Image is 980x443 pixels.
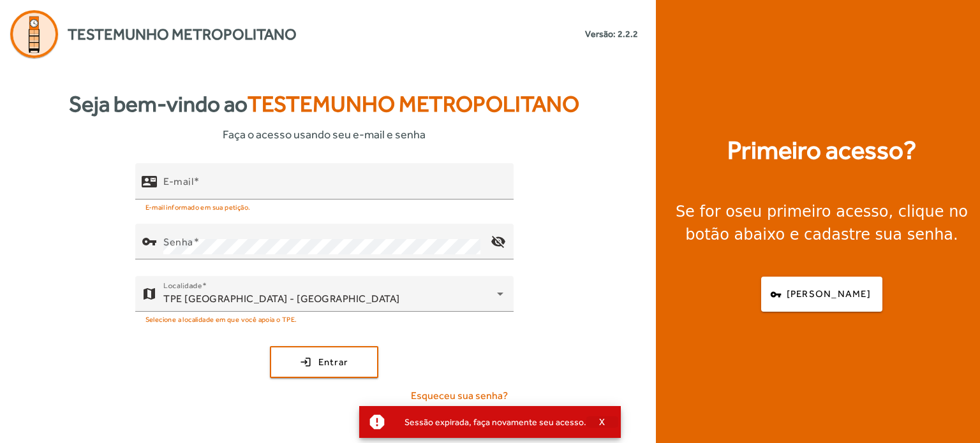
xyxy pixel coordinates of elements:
[727,131,916,170] strong: Primeiro acesso?
[411,388,508,403] span: Esqueceu sua senha?
[142,174,157,189] mat-icon: contact_mail
[761,277,882,312] button: [PERSON_NAME]
[367,412,387,432] mat-icon: report
[735,203,889,221] strong: seu primeiro acesso
[248,91,579,117] span: Testemunho Metropolitano
[163,281,202,290] mat-label: Localidade
[163,175,193,187] mat-label: E-mail
[318,355,348,370] span: Entrar
[10,10,58,58] img: Logo Agenda
[69,87,579,121] strong: Seja bem-vindo ao
[394,413,586,431] div: Sessão expirada, faça novamente seu acesso.
[68,23,297,46] span: Testemunho Metropolitano
[223,126,426,143] span: Faça o acesso usando seu e-mail e senha
[585,27,638,41] small: Versão: 2.2.2
[787,287,871,301] span: [PERSON_NAME]
[142,286,157,301] mat-icon: map
[142,234,157,249] mat-icon: vpn_key
[671,200,972,246] div: Se for o , clique no botão abaixo e cadastre sua senha.
[270,346,378,378] button: Entrar
[145,200,251,214] mat-hint: E-mail informado em sua petição.
[163,293,400,305] span: TPE [GEOGRAPHIC_DATA] - [GEOGRAPHIC_DATA]
[586,416,618,428] button: X
[145,312,297,326] mat-hint: Selecione a localidade em que você apoia o TPE.
[163,236,193,248] mat-label: Senha
[482,226,513,257] mat-icon: visibility_off
[599,416,605,428] span: X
